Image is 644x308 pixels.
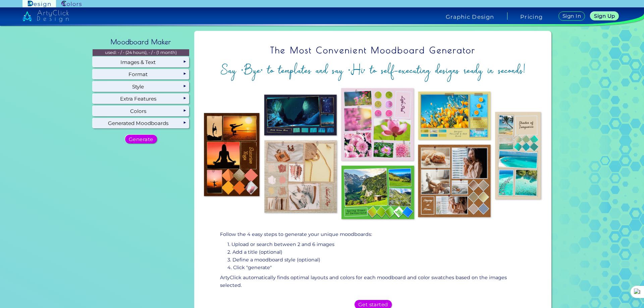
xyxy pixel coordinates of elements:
h5: Sign In [562,13,581,19]
h5: Sign Up [594,13,615,19]
p: ArtyClick automatically finds optimal layouts and colors for each moodboard and color swatches ba... [220,274,526,289]
h4: Graphic Design [446,14,494,19]
a: Sign Up [590,11,620,21]
div: Images & Text [93,57,189,67]
div: Format [93,69,189,79]
h5: Generate [128,136,154,142]
h5: Get started [358,302,389,307]
h2: Say "Bye" to templates and say "Hi" to self-executing designs ready in seconds! [200,62,546,79]
div: Extra Features [93,94,189,104]
div: Style [93,81,189,91]
img: overview.jpg [200,84,546,224]
p: 1. Upload or search between 2 and 6 images 2. Add a title (optional) 3. Define a moodboard style ... [227,241,524,271]
p: Follow the 4 easy steps to generate your unique moodboards: [220,231,526,238]
a: Sign In [558,11,586,21]
img: ArtyClick Colors logo [61,1,82,7]
h2: Moodboard Maker [107,35,174,49]
a: Pricing [520,14,543,19]
p: used: - / - (24 hours), - / - (1 month) [93,49,189,56]
div: Colors [93,106,189,116]
h1: The Most Convenient Moodboard Generator [200,41,546,60]
img: artyclick_design_logo_white_combined_path.svg [22,10,69,22]
div: Generated Moodboards [93,118,189,128]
